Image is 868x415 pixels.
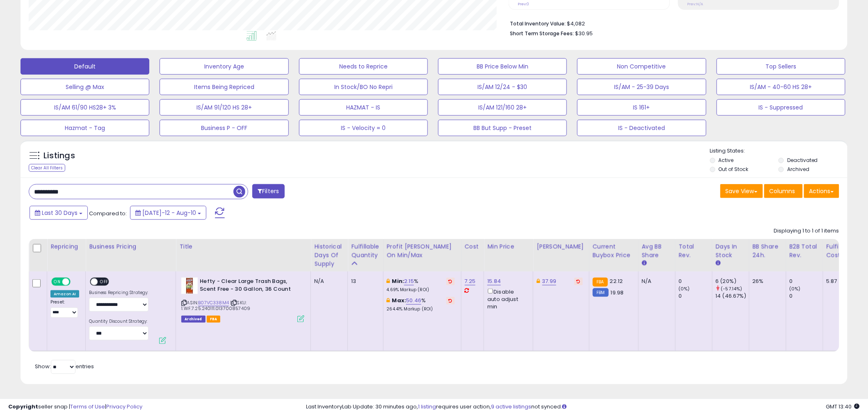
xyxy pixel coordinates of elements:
div: Fulfillable Quantity [351,242,379,260]
strong: Copyright [8,403,38,410]
div: Days In Stock [716,242,746,260]
button: Actions [804,184,839,198]
button: Inventory Age [160,58,288,75]
label: Quantity Discount Strategy: [89,319,148,324]
div: Preset: [50,299,79,318]
button: In Stock/BO No Repri [299,79,428,95]
button: Last 30 Days [30,206,88,220]
span: Compared to: [89,210,127,217]
button: Non Competitive [577,58,706,75]
button: [DATE]-12 - Aug-10 [130,206,206,220]
div: % [387,278,455,293]
p: Listing States: [710,147,847,155]
div: Disable auto adjust min [487,287,527,310]
button: BB Price Below Min [438,58,567,75]
div: Last InventoryLab Update: 30 minutes ago, requires user action, not synced. [306,403,860,411]
span: $30.95 [575,30,593,37]
a: Terms of Use [70,403,105,410]
div: 26% [753,278,780,285]
div: 0 [679,292,712,300]
b: Max: [392,296,407,304]
div: % [387,297,455,312]
a: 2.15 [404,277,414,285]
button: Items Being Repriced [160,79,288,95]
p: 4.69% Markup (ROI) [387,287,455,293]
div: 0 [790,292,823,300]
li: $4,082 [510,18,833,28]
h5: Listings [43,150,75,162]
button: IS - Suppressed [717,99,845,116]
div: Cost [465,242,481,251]
div: Displaying 1 to 1 of 1 items [774,227,839,235]
b: Total Inventory Value: [510,20,566,27]
a: 9 active listings [491,403,532,410]
small: FBM [593,288,609,297]
button: Hazmat - Tag [21,120,149,136]
span: Show: entries [35,363,94,370]
a: 1 listing [418,403,436,410]
small: (0%) [790,285,801,292]
div: Title [179,242,307,251]
label: Business Repricing Strategy: [89,290,148,296]
button: Top Sellers [717,58,845,75]
b: Short Term Storage Fees: [510,30,574,37]
button: BB But Supp - Preset [438,120,567,136]
div: Fulfillment Cost [827,242,858,260]
button: Save View [720,184,763,198]
div: Clear All Filters [29,164,65,172]
button: HAZMAT - IS [299,99,428,116]
label: Active [719,157,734,164]
button: Business P - OFF [160,120,288,136]
div: N/A [642,278,669,285]
a: Privacy Policy [106,403,142,410]
button: Needs to Reprice [299,58,428,75]
a: 7.25 [465,277,476,285]
div: 0 [790,278,823,285]
small: Avg BB Share. [642,260,647,267]
div: N/A [314,278,341,285]
img: 41+Wxn66LjL._SL40_.jpg [181,278,198,294]
button: IS - Velocity = 0 [299,120,428,136]
span: [DATE]-12 - Aug-10 [142,209,196,217]
span: OFF [69,278,82,285]
a: 37.99 [542,277,557,285]
div: Min Price [487,242,530,251]
p: 264.41% Markup (ROI) [387,306,455,312]
div: 14 (46.67%) [716,292,749,300]
button: IS/AM 61/90 HS28+ 3% [21,99,149,116]
div: [PERSON_NAME] [537,242,585,251]
div: Total Rev. [679,242,709,260]
button: Selling @ Max [21,79,149,95]
div: 0 [679,278,712,285]
span: ON [52,278,62,285]
button: IS 161+ [577,99,706,116]
button: IS/AM 121/160 28+ [438,99,567,116]
div: BB Share 24h. [753,242,783,260]
button: IS/AM - 25-39 Days [577,79,706,95]
small: FBA [593,278,608,287]
div: 5.87 [827,278,855,285]
a: 50.46 [406,296,421,305]
div: Avg BB Share [642,242,672,260]
small: (-57.14%) [721,285,742,292]
span: 19.98 [611,289,624,296]
div: 13 [351,278,377,285]
a: 15.84 [487,277,501,285]
button: Columns [764,184,803,198]
div: seller snap | | [8,403,142,411]
span: 2025-09-11 13:40 GMT [826,403,860,410]
label: Deactivated [787,157,818,164]
div: 6 (20%) [716,278,749,285]
button: IS/AM - 40-60 HS 28+ [717,79,845,95]
button: IS/AM 12/24 - $30 [438,79,567,95]
div: Historical Days Of Supply [314,242,344,268]
small: Prev: 0 [518,2,529,7]
button: Default [21,58,149,75]
b: Min: [392,277,404,285]
label: Archived [787,166,809,173]
div: ASIN: [181,278,304,322]
small: Days In Stock. [716,260,721,267]
span: 22.12 [610,277,623,285]
button: IS - Deactivated [577,120,706,136]
span: OFF [98,278,111,285]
